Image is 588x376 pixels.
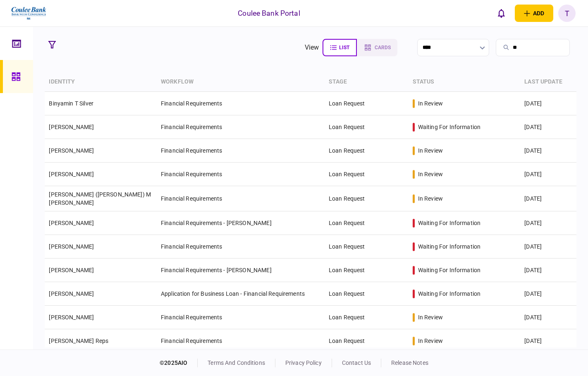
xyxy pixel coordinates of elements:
th: identity [45,72,157,92]
td: Financial Requirements [157,139,325,163]
a: [PERSON_NAME] [49,124,94,130]
a: contact us [342,359,371,366]
td: [DATE] [520,235,576,259]
button: open adding identity options [515,5,553,22]
td: [DATE] [520,259,576,282]
div: in review [418,99,443,108]
a: [PERSON_NAME] [49,171,94,177]
td: Financial Requirements [157,186,325,211]
td: Loan Request [325,282,409,306]
div: waiting for information [418,219,480,227]
td: [DATE] [520,282,576,306]
a: terms and conditions [208,359,265,366]
span: list [339,45,349,50]
div: view [305,43,319,53]
td: Financial Requirements [157,329,325,353]
td: [DATE] [520,211,576,235]
td: Financial Requirements - [PERSON_NAME] [157,259,325,282]
td: Application for Business Loan - Financial Requirements [157,282,325,306]
td: Loan Request [325,186,409,211]
div: in review [418,146,443,155]
td: Financial Requirements - [PERSON_NAME] [157,211,325,235]
a: release notes [391,359,428,366]
a: [PERSON_NAME] [49,290,94,297]
td: [DATE] [520,139,576,163]
td: Loan Request [325,163,409,186]
img: client company logo [10,3,47,24]
div: in review [418,170,443,178]
th: last update [520,72,576,92]
div: in review [418,313,443,321]
td: [DATE] [520,115,576,139]
button: open notifications list [492,5,510,22]
td: Loan Request [325,329,409,353]
button: list [323,39,357,56]
button: cards [357,39,397,56]
th: workflow [157,72,325,92]
div: © 2025 AIO [160,359,198,367]
th: stage [325,72,409,92]
td: Loan Request [325,306,409,329]
td: [DATE] [520,186,576,211]
td: Financial Requirements [157,235,325,259]
td: [DATE] [520,92,576,115]
div: waiting for information [418,242,480,251]
td: Loan Request [325,92,409,115]
a: [PERSON_NAME] ([PERSON_NAME]) M [PERSON_NAME] [49,191,151,206]
div: waiting for information [418,266,480,274]
a: [PERSON_NAME] Reps [49,338,108,344]
div: in review [418,194,443,203]
button: T [558,5,576,22]
td: [DATE] [520,163,576,186]
a: [PERSON_NAME] [49,220,94,226]
td: Loan Request [325,235,409,259]
td: [DATE] [520,329,576,353]
td: Loan Request [325,115,409,139]
div: in review [418,337,443,345]
td: Loan Request [325,139,409,163]
td: Financial Requirements [157,92,325,115]
a: [PERSON_NAME] [49,147,94,154]
td: Financial Requirements [157,115,325,139]
td: Financial Requirements [157,163,325,186]
span: cards [375,45,391,50]
div: waiting for information [418,123,480,131]
a: [PERSON_NAME] [49,267,94,273]
td: [DATE] [520,306,576,329]
a: [PERSON_NAME] [49,314,94,321]
td: Financial Requirements [157,306,325,329]
a: Binyamin T Silver [49,100,93,107]
a: privacy policy [285,359,322,366]
td: Loan Request [325,211,409,235]
a: [PERSON_NAME] [49,243,94,250]
div: waiting for information [418,290,480,298]
td: Loan Request [325,259,409,282]
th: status [409,72,521,92]
div: Coulee Bank Portal [238,8,300,19]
